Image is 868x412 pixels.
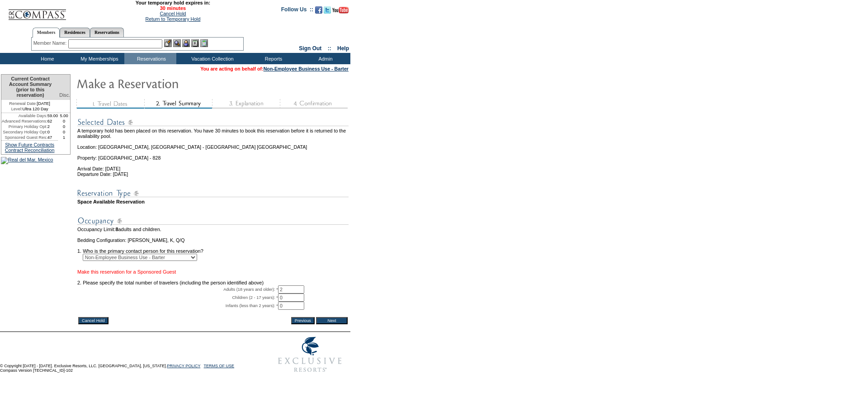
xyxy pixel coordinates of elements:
td: 0 [47,129,58,135]
td: 2. Please specify the total number of travelers (including the person identified above) [77,280,349,285]
td: My Memberships [72,53,124,64]
td: 62 [47,118,58,124]
input: Cancel Hold [78,317,108,324]
a: Help [337,45,349,52]
span: You are acting on behalf of: [200,66,349,71]
a: Members [33,28,60,38]
td: Reservations [124,53,176,64]
img: b_calculator.gif [200,39,208,47]
span: :: [328,45,331,52]
td: [DATE] [1,100,58,106]
a: Show Future Contracts [5,142,54,147]
a: Cancel Hold [160,11,186,16]
td: 2 [47,124,58,129]
td: 1 [58,135,70,140]
a: Subscribe to our YouTube Channel [332,9,349,14]
img: Reservations [191,39,199,47]
td: 47 [47,135,58,140]
td: Vacation Collection [176,53,246,64]
span: 8 [115,227,118,232]
td: Property: [GEOGRAPHIC_DATA] - 828 [77,150,349,161]
img: subTtlSelectedDates.gif [77,117,349,128]
img: Real del Mar, Mexico [1,157,53,164]
img: step1_state3.gif [76,99,144,109]
td: 0 [58,124,70,129]
td: 0 [58,129,70,135]
span: 30 minutes [71,5,274,11]
td: Occupancy Limit: adults and children. [77,227,349,232]
img: Impersonate [182,39,190,47]
input: Previous [291,317,315,324]
img: Follow us on Twitter [324,6,331,14]
a: PRIVACY POLICY [167,364,200,368]
input: Next [316,317,348,324]
td: Admin [298,53,350,64]
a: Reservations [90,28,124,37]
td: Reports [246,53,298,64]
td: Adults (18 years and older): * [77,285,278,294]
img: Compass Home [8,2,66,20]
div: Member Name: [33,39,68,47]
img: step4_state1.gif [280,99,348,109]
td: Home [20,53,72,64]
a: Residences [60,28,90,37]
img: subTtlOccupancy.gif [77,215,349,227]
a: Follow us on Twitter [324,9,331,14]
td: Sponsored Guest Res: [1,135,47,140]
td: Children (2 - 17 years): * [77,294,278,302]
img: Subscribe to our YouTube Channel [332,7,349,14]
img: Exclusive Resorts [269,332,350,377]
td: Space Available Reservation [77,199,349,204]
td: Location: [GEOGRAPHIC_DATA], [GEOGRAPHIC_DATA] - [GEOGRAPHIC_DATA] [GEOGRAPHIC_DATA] [77,139,349,150]
img: b_edit.gif [164,39,172,47]
td: Departure Date: [DATE] [77,171,349,177]
td: Primary Holiday Opt: [1,124,47,129]
a: Return to Temporary Hold [146,16,201,22]
img: step3_state1.gif [212,99,280,109]
a: Become our fan on Facebook [315,9,322,14]
img: subTtlResType.gif [77,188,349,199]
a: Sign Out [299,45,321,52]
img: step2_state2.gif [144,99,212,109]
span: Renewal Date: [9,101,37,106]
td: Follow Us :: [281,5,313,16]
img: Make Reservation [76,74,257,92]
a: Make this reservation for a Sponsored Guest [77,269,176,275]
td: 5.00 [58,113,70,118]
td: Available Days: [1,113,47,118]
a: Contract Reconciliation [5,147,55,153]
span: Disc. [59,92,70,98]
td: Arrival Date: [DATE] [77,161,349,171]
span: Level: [11,106,23,112]
td: Infants (less than 2 years): * [77,302,278,310]
td: Ultra 120 Day [1,106,58,113]
td: Advanced Reservations: [1,118,47,124]
td: Secondary Holiday Opt: [1,129,47,135]
img: Become our fan on Facebook [315,6,322,14]
td: 1. Who is the primary contact person for this reservation? [77,243,349,254]
td: A temporary hold has been placed on this reservation. You have 30 minutes to book this reservatio... [77,128,349,139]
td: 59.00 [47,113,58,118]
td: Bedding Configuration: [PERSON_NAME], K, Q/Q [77,237,349,243]
a: Non-Employee Business Use - Barter [264,66,349,71]
img: View [173,39,181,47]
td: Current Contract Account Summary (prior to this reservation) [1,75,58,100]
a: TERMS OF USE [204,364,235,368]
td: 0 [58,118,70,124]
